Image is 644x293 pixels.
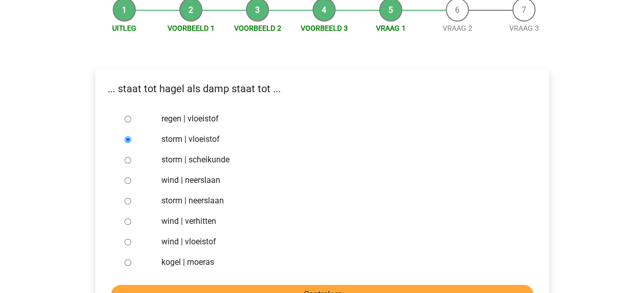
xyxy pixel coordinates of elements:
[443,24,472,32] a: Vraag 2
[301,24,348,32] a: Voorbeeld 3
[112,24,136,32] a: Uitleg
[509,24,539,32] a: Vraag 3
[161,215,516,227] label: wind | verhitten
[161,236,516,248] label: wind | vloeistof
[161,174,516,186] label: wind | neerslaan
[234,24,281,32] a: Voorbeeld 2
[161,154,516,166] label: storm | scheikunde
[168,24,215,32] a: Voorbeeld 1
[161,113,516,125] label: regen | vloeistof
[161,133,516,145] label: storm | vloeistof
[161,256,516,268] label: kogel | moeras
[376,24,406,32] a: Vraag 1
[103,81,541,96] p: ... staat tot hagel als damp staat tot ...
[161,195,516,207] label: storm | neerslaan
